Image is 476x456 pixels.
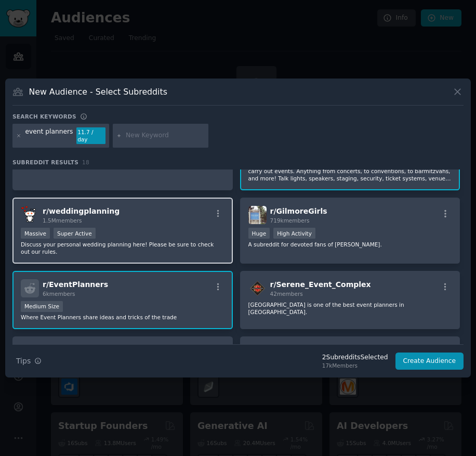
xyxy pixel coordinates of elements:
div: Massive [21,228,50,239]
span: r/ EventPlanners [43,280,108,289]
div: Huge [248,228,270,239]
span: Subreddit Results [12,159,78,166]
button: Tips [12,352,45,370]
h3: New Audience - Select Subreddits [29,86,167,97]
span: r/ GilmoreGirls [270,207,327,215]
span: 6k members [43,291,75,297]
img: Serene_Event_Complex [248,279,267,297]
span: r/ weddingplanning [43,207,120,215]
span: Tips [16,356,31,367]
p: Where Event Planners share ideas and tricks of the trade [21,314,224,321]
span: 18 [82,159,89,165]
p: Discuss your personal wedding planning here! Please be sure to check out our rules. [21,241,224,255]
p: A subreddit for devoted fans of [PERSON_NAME]. [248,241,452,248]
img: weddingplanning [21,206,39,224]
div: 11.7 / day [76,127,105,144]
img: GilmoreGirls [248,206,267,224]
p: [GEOGRAPHIC_DATA] is one of the best event planners in [GEOGRAPHIC_DATA]. [248,301,452,316]
span: r/ Serene_Event_Complex [270,280,371,289]
div: 17k Members [322,362,388,369]
div: 2 Subreddit s Selected [322,353,388,362]
input: New Keyword [126,131,205,140]
span: 1.5M members [43,217,82,224]
div: Super Active [54,228,96,239]
h3: Search keywords [12,113,76,120]
div: High Activity [273,228,315,239]
span: 719k members [270,217,310,224]
span: 42 members [270,291,303,297]
div: Medium Size [21,301,63,312]
p: r/EventProduction is a subreddit for those of us who plan, coordinate and carry out events. Anyth... [248,160,452,182]
div: event planners [25,127,73,144]
button: Create Audience [395,353,464,370]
